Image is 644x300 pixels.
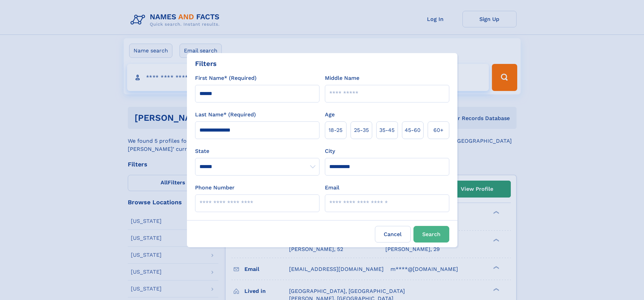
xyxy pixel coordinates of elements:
span: 18‑25 [329,126,342,134]
label: City [325,147,335,155]
label: First Name* (Required) [195,74,257,82]
label: Age [325,111,335,119]
button: Search [413,226,449,243]
label: Phone Number [195,184,235,192]
div: Filters [195,59,217,69]
span: 25‑35 [354,126,369,134]
span: 45‑60 [405,126,421,134]
span: 60+ [433,126,444,134]
label: Last Name* (Required) [195,111,256,119]
label: Email [325,184,339,192]
label: Cancel [375,226,411,243]
label: Middle Name [325,74,359,82]
span: 35‑45 [379,126,395,134]
label: State [195,147,319,155]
